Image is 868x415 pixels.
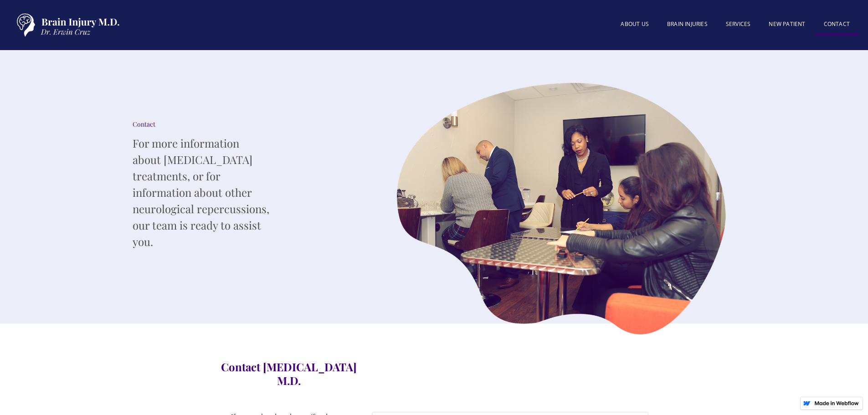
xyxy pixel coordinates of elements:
[9,9,123,41] a: home
[760,15,814,33] a: New patient
[658,15,717,33] a: BRAIN INJURIES
[133,135,269,250] p: For more information about [MEDICAL_DATA] treatments, or for information about other neurological...
[133,120,269,129] div: Contact
[717,15,760,33] a: SERVICES
[220,360,358,387] h3: Contact [MEDICAL_DATA] M.D.
[814,401,859,405] img: Made in Webflow
[611,15,658,33] a: About US
[815,15,859,36] a: Contact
